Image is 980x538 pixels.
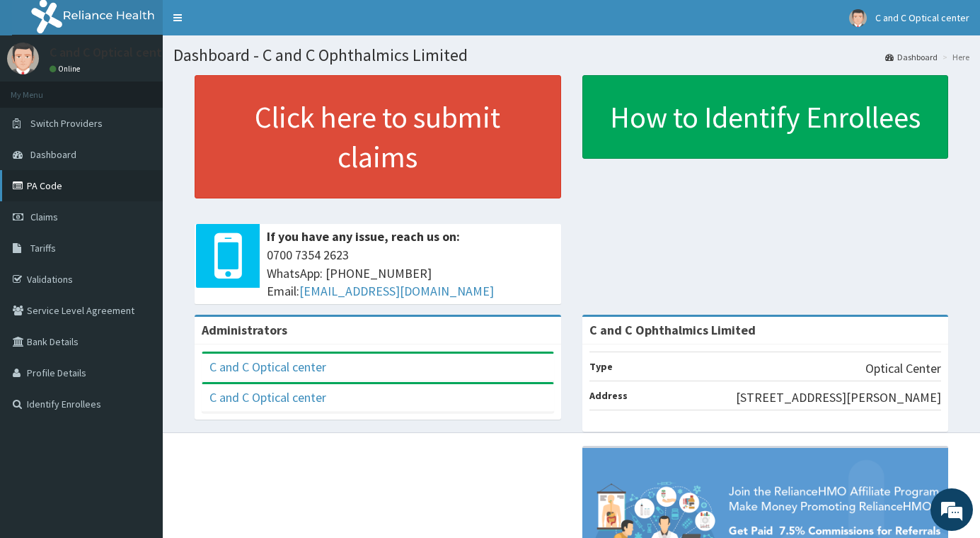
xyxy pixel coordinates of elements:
li: Here [939,51,969,63]
p: [STREET_ADDRESS][PERSON_NAME] [736,388,941,407]
p: C and C Optical center [50,46,173,59]
span: Switch Providers [30,117,103,130]
img: User Image [849,9,867,27]
a: C and C Optical center [209,359,326,375]
strong: C and C Ophthalmics Limited [589,322,756,338]
span: Claims [30,211,58,223]
p: Optical Center [865,359,941,378]
span: 0700 7354 2623 WhatsApp: [PHONE_NUMBER] Email: [267,246,554,301]
span: Dashboard [30,148,76,161]
a: Click here to submit claims [195,75,561,198]
b: If you have any issue, reach us on: [267,228,460,245]
a: Online [50,64,83,74]
span: Tariffs [30,242,56,254]
a: Dashboard [885,51,938,63]
b: Type [589,360,613,373]
b: Address [589,389,628,402]
b: Administrators [202,322,287,338]
img: User Image [7,43,39,74]
h1: Dashboard - C and C Ophthalmics Limited [173,46,969,65]
a: How to Identify Enrollees [582,75,949,159]
a: [EMAIL_ADDRESS][DOMAIN_NAME] [299,283,494,299]
span: C and C Optical center [875,11,969,24]
a: C and C Optical center [209,389,326,405]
